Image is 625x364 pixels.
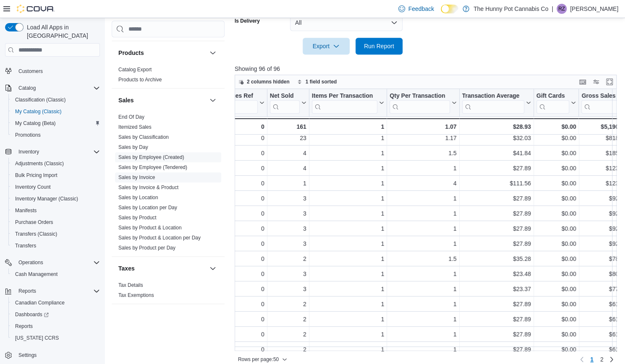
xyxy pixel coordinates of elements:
div: 1.5 [390,148,456,159]
a: Customers [15,66,46,76]
a: Bulk Pricing Import [12,170,61,180]
button: Qty Per Transaction [390,92,456,114]
span: Manifests [12,205,100,216]
span: Customers [18,68,43,75]
a: My Catalog (Classic) [12,107,65,117]
span: Sales by Product [118,215,157,221]
span: Tax Exemptions [118,292,154,299]
a: Sales by Product & Location per Day [118,235,201,241]
button: Display options [591,77,601,87]
div: $27.89 [462,224,531,234]
button: Enter fullscreen [604,77,615,87]
button: Operations [15,257,47,268]
span: My Catalog (Classic) [12,107,100,117]
div: 0 [218,330,264,340]
div: 0 [218,148,264,159]
div: 0 [218,133,264,143]
span: Inventory Manager (Classic) [12,194,100,204]
button: [US_STATE] CCRS [8,332,103,344]
div: $27.89 [462,209,531,219]
button: Catalog [2,82,103,94]
div: 0 [218,194,264,204]
a: Manifests [12,205,40,216]
div: $0.00 [536,194,576,204]
div: $23.37 [462,284,531,294]
span: Transfers (Classic) [15,231,57,237]
a: Sales by Product & Location [118,225,182,231]
button: Operations [2,257,103,268]
div: $41.84 [462,148,531,159]
div: Qty Per Transaction [390,92,450,114]
span: Purchase Orders [12,217,100,227]
span: Export [308,38,345,55]
div: Net Sold [270,92,300,114]
button: Export [303,38,350,55]
a: Tax Exemptions [118,293,154,299]
div: 3 [270,224,306,234]
span: RZ [558,4,565,14]
img: Cova [17,5,55,13]
div: 3 [270,209,306,219]
div: $0.00 [536,209,576,219]
button: Reports [15,286,39,296]
div: Taxes [112,281,225,304]
button: Sales [118,96,206,105]
span: Inventory Count [15,184,51,190]
a: Sales by Employee (Created) [118,155,184,161]
div: 4 [270,148,306,159]
div: 1 [270,179,306,189]
p: The Hunny Pot Cannabis Co [473,4,548,14]
span: Inventory [18,148,39,155]
div: 0 [218,122,264,132]
div: 1 [390,330,456,340]
div: $0.00 [536,269,576,279]
a: Transfers (Classic) [12,229,60,239]
div: 2 [270,254,306,264]
span: My Catalog (Beta) [12,118,100,128]
a: Dashboards [8,309,103,320]
div: 1 [390,299,456,309]
button: Inventory [15,147,42,157]
span: Manifests [15,207,37,214]
div: $0.00 [536,330,576,340]
a: Transfers [12,241,39,251]
span: Adjustments (Classic) [12,159,100,169]
button: Bulk Pricing Import [8,169,103,181]
button: Adjustments (Classic) [8,158,103,169]
button: 1 field sorted [294,77,340,87]
a: End Of Day [118,114,144,120]
div: $35.28 [462,254,531,264]
div: 1 [312,179,384,189]
button: Taxes [208,264,218,274]
span: Adjustments (Classic) [15,160,64,167]
div: Sales [112,112,225,257]
a: Sales by Invoice [118,175,155,181]
a: My Catalog (Beta) [12,118,59,128]
span: End Of Day [118,114,144,121]
div: $0.00 [536,164,576,174]
a: Itemized Sales [118,125,152,130]
div: 1 [312,209,384,219]
div: Gross Sales [581,92,620,100]
div: 1 [312,239,384,249]
span: Reports [15,323,33,330]
a: Feedback [395,0,437,17]
span: Inventory Count [12,182,100,192]
a: Canadian Compliance [12,298,68,308]
div: 1 [312,330,384,340]
span: Promotions [15,132,41,138]
a: Sales by Invoice & Product [118,185,178,191]
span: [US_STATE] CCRS [15,335,59,341]
span: Catalog [15,83,100,93]
div: Transaction Average [462,92,524,100]
a: Classification (Classic) [12,95,69,105]
h3: Products [118,49,144,57]
span: Catalog Export [118,67,152,73]
div: $0.00 [536,239,576,249]
span: Reports [12,321,100,331]
span: Sales by Product & Location [118,225,182,231]
span: Classification (Classic) [12,95,100,105]
span: Canadian Compliance [12,298,100,308]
